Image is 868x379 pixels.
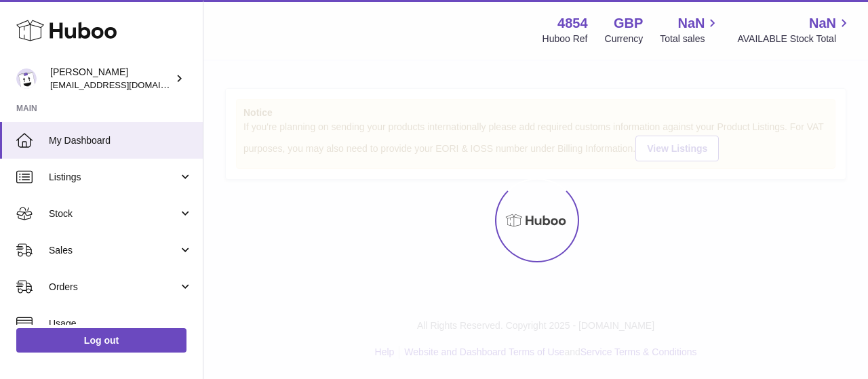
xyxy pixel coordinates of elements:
[49,244,178,257] span: Sales
[50,79,199,90] span: [EMAIL_ADDRESS][DOMAIN_NAME]
[49,281,178,294] span: Orders
[660,14,720,45] a: NaN Total sales
[49,134,193,147] span: My Dashboard
[542,33,588,45] div: Huboo Ref
[614,14,643,33] strong: GBP
[50,66,172,92] div: [PERSON_NAME]
[16,68,37,89] img: jimleo21@yahoo.gr
[737,14,852,45] a: NaN AVAILABLE Stock Total
[557,14,588,33] strong: 4854
[737,33,852,45] span: AVAILABLE Stock Total
[809,14,836,33] span: NaN
[49,207,178,220] span: Stock
[677,14,705,33] span: NaN
[49,171,178,184] span: Listings
[16,328,186,353] a: Log out
[49,317,193,330] span: Usage
[660,33,720,45] span: Total sales
[605,33,644,45] div: Currency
